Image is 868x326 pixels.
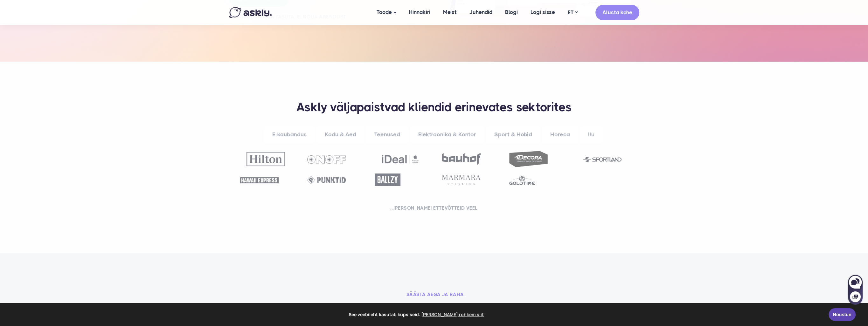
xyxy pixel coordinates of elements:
h2: Säästa aega ja raha [406,291,639,298]
img: Bauhof [442,153,480,165]
a: Ilu [580,126,603,143]
img: OnOff [307,155,346,164]
span: See veebileht kasutab küpsiseid. [9,310,824,319]
a: Teenused [366,126,408,143]
a: Horeca [542,126,578,143]
img: Ideal [381,152,420,166]
img: Punktid [307,176,346,184]
iframe: Askly chat [847,274,863,305]
a: Nõustun [829,308,856,321]
img: Hawaii Express [240,177,279,183]
img: Ballzy [375,173,400,186]
img: Hilton [247,152,285,166]
a: E-kaubandus [264,126,315,143]
h2: ...[PERSON_NAME] ettevõtteid veel [237,205,631,211]
a: Elektroonika & Kontor [410,126,484,143]
img: Askly [229,7,272,18]
h3: Askly väljapaistvad kliendid erinevates sektorites [237,100,631,115]
a: Sport & Hobid [486,126,540,143]
img: Goldtime [509,175,535,185]
a: learn more about cookies [420,310,485,319]
a: Alusta kohe [595,5,639,20]
a: ET [561,8,584,17]
a: Kodu & Aed [316,126,365,143]
img: Marmara Sterling [442,175,480,185]
img: Sportland [583,157,621,162]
